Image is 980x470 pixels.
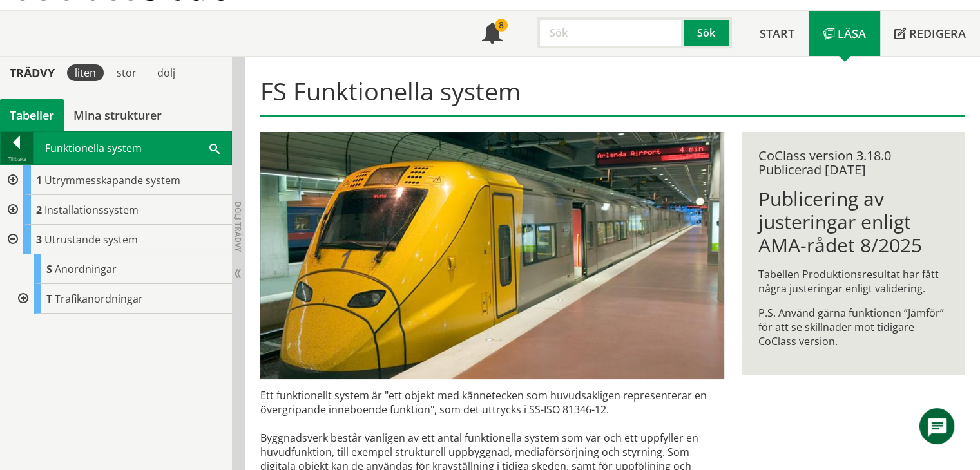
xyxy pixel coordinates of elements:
[44,173,180,187] span: Utrymmesskapande system
[745,11,809,56] a: Start
[55,262,117,276] span: Anordningar
[209,141,220,155] span: Sök i tabellen
[109,64,144,81] div: stor
[64,99,171,131] a: Mina strukturer
[67,64,104,81] div: liten
[482,24,503,45] span: Notifikationer
[233,202,244,252] span: Dölj trädvy
[3,66,62,80] div: Trädvy
[758,267,948,296] p: Tabellen Produktionsresultat har fått några justeringar enligt validering.
[838,26,866,41] span: Läsa
[36,203,42,217] span: 2
[46,262,52,276] span: S
[46,292,52,306] span: T
[36,173,42,187] span: 1
[758,306,948,348] p: P.S. Använd gärna funktionen ”Jämför” för att se skillnader mot tidigare CoClass version.
[44,203,139,217] span: Installationssystem
[758,149,948,177] div: CoClass version 3.18.0 Publicerad [DATE]
[880,11,980,56] a: Redigera
[760,26,794,41] span: Start
[468,11,517,56] a: 8
[55,292,143,306] span: Trafikanordningar
[260,132,724,379] img: arlanda-express-2.jpg
[36,232,42,247] span: 3
[149,64,183,81] div: dölj
[809,11,880,56] a: Läsa
[909,26,966,41] span: Redigera
[495,19,508,32] div: 8
[758,187,948,257] h1: Publicering av justeringar enligt AMA-rådet 8/2025
[1,154,33,164] div: Tillbaka
[34,132,231,164] div: Funktionella system
[537,17,684,48] input: Sök
[44,232,138,247] span: Utrustande system
[260,77,965,117] h1: FS Funktionella system
[684,17,731,48] button: Sök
